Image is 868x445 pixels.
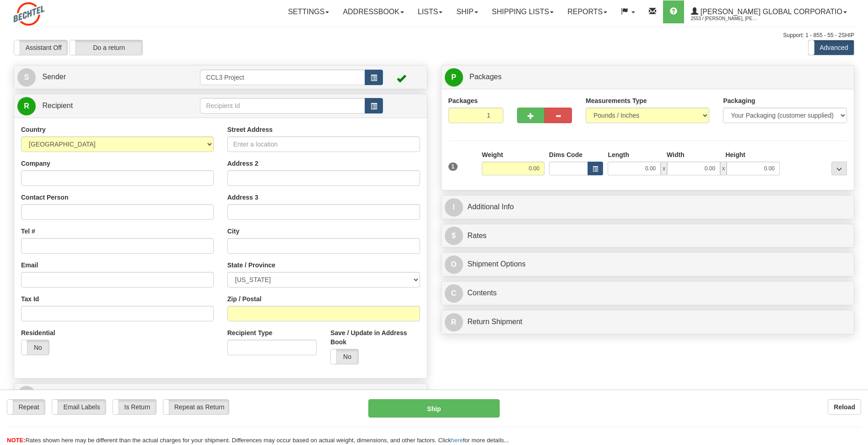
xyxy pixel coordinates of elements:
label: State / Province [227,260,275,270]
label: Height [725,150,745,159]
span: x [661,162,667,175]
label: Tax Id [21,294,39,304]
label: Tel # [21,227,35,236]
label: Recipient Type [227,328,273,337]
a: Settings [281,0,336,23]
label: Email Labels [52,400,106,414]
label: Weight [482,150,503,159]
span: R [445,313,463,331]
span: Packages [469,73,501,81]
span: I [445,198,463,217]
label: Country [21,125,46,134]
span: P [445,68,463,87]
div: Support: 1 - 855 - 55 - 2SHIP [14,32,854,39]
button: Ship [368,399,499,418]
label: No [331,349,358,364]
label: Company [21,159,50,168]
input: Sender Id [200,70,365,85]
a: [PERSON_NAME] Global Corporatio 2553 / [PERSON_NAME], [PERSON_NAME] [684,0,854,23]
span: 2553 / [PERSON_NAME], [PERSON_NAME] [691,14,760,23]
a: Shipping lists [485,0,561,23]
label: Assistant Off [14,40,67,55]
label: Address 3 [227,193,259,202]
img: logo2553.jpg [14,2,44,26]
b: Reload [834,403,855,411]
label: Repeat as Return [163,400,229,414]
input: Recipient Id [200,98,365,114]
a: S Sender [17,68,200,87]
label: Email [21,260,38,270]
label: Dims Code [549,150,582,159]
a: here [451,437,463,444]
label: Advanced [809,40,854,55]
span: C [445,284,463,303]
a: RReturn Shipment [445,313,851,331]
label: Do a return [70,40,142,55]
span: $ [445,227,463,245]
input: Enter a location [227,136,420,152]
span: x [720,162,727,175]
label: Packages [448,96,478,105]
label: Contact Person [21,193,68,202]
label: Repeat [7,400,45,414]
span: NOTE: [7,437,25,444]
button: Reload [828,399,861,415]
a: IAdditional Info [445,198,851,217]
label: Measurements Type [586,96,647,105]
a: $Rates [445,227,851,245]
label: No [22,340,49,355]
label: Residential [21,328,55,337]
a: Addressbook [336,0,411,23]
a: Ship [449,0,485,23]
a: P Packages [445,68,851,87]
span: [PERSON_NAME] Global Corporatio [698,8,842,16]
span: O [445,255,463,274]
a: R Recipient [17,97,180,115]
label: Street Address [227,125,273,134]
span: 1 [448,163,458,171]
span: S [17,68,36,87]
label: Packaging [723,96,755,105]
label: Is Return [113,400,156,414]
span: R [17,97,36,115]
a: Reports [561,0,614,23]
a: Lists [411,0,449,23]
label: Zip / Postal [227,294,262,304]
label: Address 2 [227,159,259,168]
label: Width [667,150,685,159]
a: OShipment Options [445,255,851,274]
div: ... [831,162,847,175]
span: Recipient [42,102,73,109]
span: @ [17,386,36,404]
label: Save / Update in Address Book [330,328,420,347]
a: @ eAlerts [17,386,424,405]
label: Length [608,150,629,159]
label: City [227,227,239,236]
iframe: chat widget [847,176,867,269]
a: CContents [445,284,851,303]
span: Sender [42,73,66,81]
